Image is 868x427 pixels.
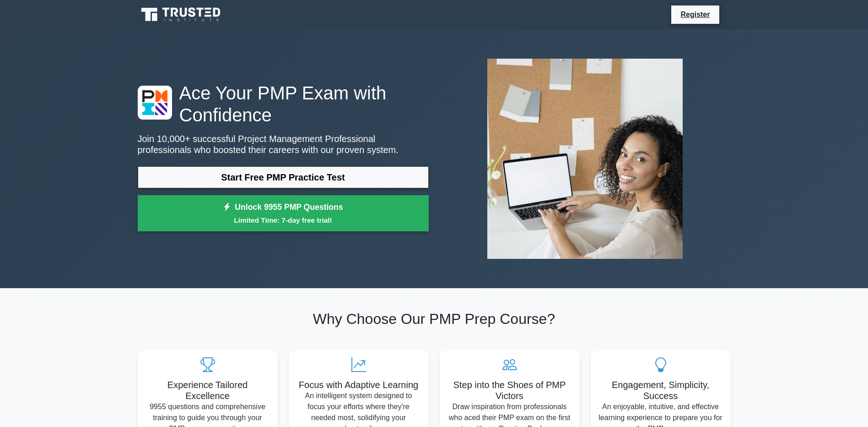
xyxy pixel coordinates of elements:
[145,379,270,401] h5: Experience Tailored Excellence
[296,379,421,390] h5: Focus with Adaptive Learning
[138,195,429,232] a: Unlock 9955 PMP QuestionsLimited Time: 7-day free trial!
[598,379,723,401] h5: Engagement, Simplicity, Success
[138,166,429,188] a: Start Free PMP Practice Test
[447,379,572,401] h5: Step into the Shoes of PMP Victors
[138,82,429,126] h1: Ace Your PMP Exam with Confidence
[138,310,731,328] h2: Why Choose Our PMP Prep Course?
[675,9,715,20] a: Register
[149,215,417,225] small: Limited Time: 7-day free trial!
[138,133,429,155] p: Join 10,000+ successful Project Management Professional professionals who boosted their careers w...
